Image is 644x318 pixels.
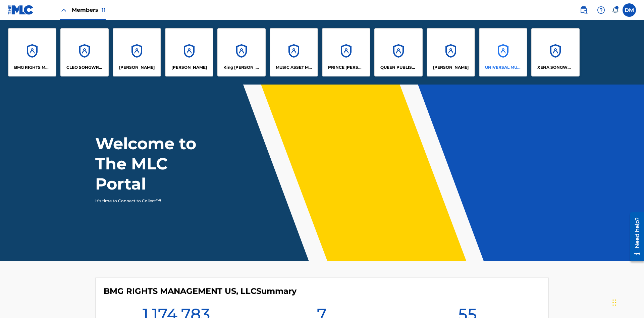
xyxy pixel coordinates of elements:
h4: BMG RIGHTS MANAGEMENT US, LLC [104,286,297,296]
a: AccountsPRINCE [PERSON_NAME] [322,28,370,76]
img: Close [60,6,68,14]
span: 11 [102,7,106,13]
p: MUSIC ASSET MANAGEMENT (MAM) [276,64,312,70]
p: RONALD MCTESTERSON [433,64,469,70]
img: help [597,6,605,14]
p: PRINCE MCTESTERSON [328,64,365,70]
div: Help [594,3,608,17]
a: AccountsQUEEN PUBLISHA [374,28,423,76]
a: AccountsBMG RIGHTS MANAGEMENT US, LLC [8,28,56,76]
h1: Welcome to The MLC Portal [95,134,221,194]
div: User Menu [623,3,636,17]
div: Drag [612,293,616,313]
img: MLC Logo [8,5,34,15]
a: Accounts[PERSON_NAME] [165,28,213,76]
img: search [580,6,588,14]
a: AccountsCLEO SONGWRITER [60,28,109,76]
a: AccountsXENA SONGWRITER [531,28,580,76]
div: Notifications [612,7,619,13]
p: BMG RIGHTS MANAGEMENT US, LLC [14,64,51,70]
p: EYAMA MCSINGER [171,64,207,70]
a: AccountsUNIVERSAL MUSIC PUB GROUP [479,28,527,76]
iframe: Resource Center [625,209,644,266]
p: XENA SONGWRITER [537,64,574,70]
p: CLEO SONGWRITER [66,64,103,70]
span: Members [72,6,106,14]
p: ELVIS COSTELLO [119,64,155,70]
p: It's time to Connect to Collect™! [95,198,212,204]
p: King McTesterson [223,64,260,70]
a: Accounts[PERSON_NAME] [113,28,161,76]
p: UNIVERSAL MUSIC PUB GROUP [485,64,522,70]
a: Accounts[PERSON_NAME] [427,28,475,76]
a: Public Search [577,3,590,17]
iframe: Chat Widget [610,286,644,318]
a: AccountsKing [PERSON_NAME] [217,28,266,76]
a: AccountsMUSIC ASSET MANAGEMENT (MAM) [270,28,318,76]
p: QUEEN PUBLISHA [380,64,417,70]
